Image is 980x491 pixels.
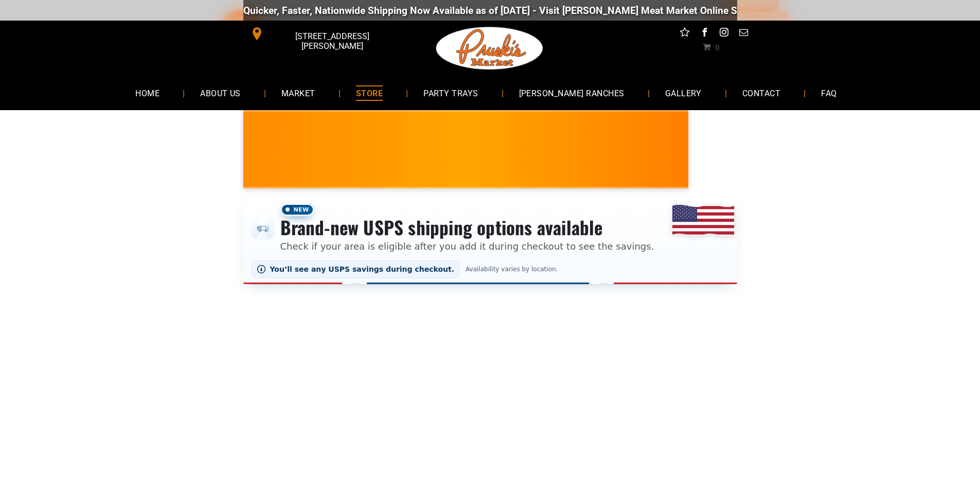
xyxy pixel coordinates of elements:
div: Quicker, Faster, Nationwide Shipping Now Available as of [DATE] - Visit [PERSON_NAME] Meat Market... [208,5,831,16]
a: HOME [120,79,175,107]
a: Social network [678,26,691,42]
a: [DOMAIN_NAME][URL] [731,5,831,16]
a: [PERSON_NAME] RANCHES [504,79,640,107]
span: New [280,203,314,216]
a: STORE [341,79,398,107]
a: CONTACT [727,79,796,107]
a: ABOUT US [185,79,256,107]
span: [STREET_ADDRESS][PERSON_NAME] [265,26,398,56]
a: FAQ [806,79,852,107]
a: facebook [698,26,711,42]
span: Availability varies by location. [464,266,560,273]
span: [PERSON_NAME] MARKET [639,156,842,173]
a: PARTY TRAYS [408,79,493,107]
a: MARKET [266,79,331,107]
a: GALLERY [650,79,717,107]
span: 0 [715,43,719,51]
a: [STREET_ADDRESS][PERSON_NAME] [243,26,401,42]
div: Shipping options announcement [243,197,737,284]
img: Pruski-s+Market+HQ+Logo2-1920w.png [434,21,545,76]
p: Check if your area is eligible after you add it during checkout to see the savings. [280,239,654,253]
span: You’ll see any USPS savings during checkout. [270,265,455,273]
a: email [737,26,750,42]
h3: Brand-new USPS shipping options available [280,216,654,239]
a: instagram [717,26,730,42]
